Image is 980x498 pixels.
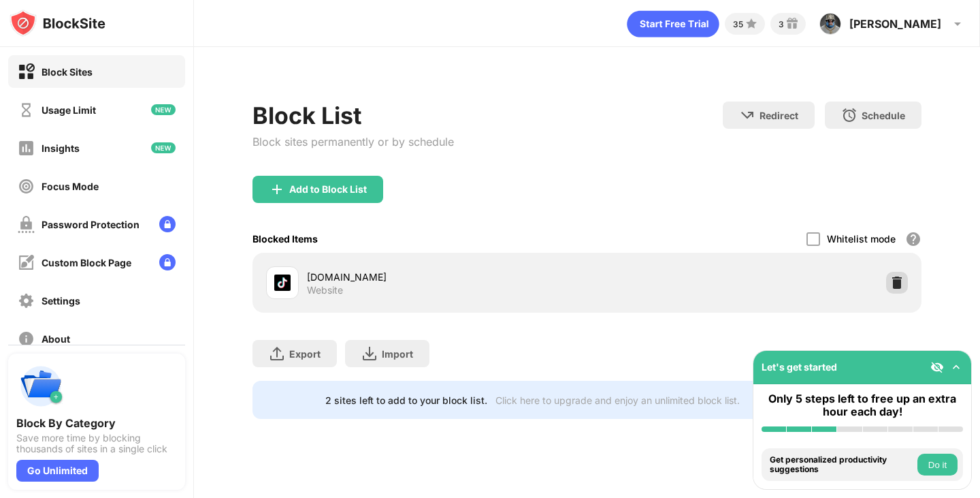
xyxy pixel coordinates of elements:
[762,392,963,418] div: Only 5 steps left to free up an extra hour each day!
[42,333,70,345] div: About
[18,140,35,157] img: insights-off.svg
[252,102,454,129] div: Block List
[18,216,35,233] img: password-protection-off.svg
[827,233,896,245] div: Whitelist mode
[289,348,321,360] div: Export
[151,142,176,153] img: new-icon.svg
[18,178,35,195] img: focus-off.svg
[819,13,841,35] img: ACg8ocITMlCV63Jcid2XA0HG15Fzy4Tj-1pWlEtlfEC7lxNLZ5VVDI4R=s96-c
[274,275,291,291] img: favicons
[289,184,367,195] div: Add to Block List
[10,10,105,37] img: logo-blocksite.svg
[159,254,176,270] img: lock-menu.svg
[325,394,487,406] div: 2 sites left to add to your block list.
[382,348,413,360] div: Import
[849,17,941,31] div: [PERSON_NAME]
[495,394,740,406] div: Click here to upgrade and enjoy an unlimited block list.
[627,10,719,37] div: animation
[759,110,798,121] div: Redirect
[862,110,905,121] div: Schedule
[949,360,963,374] img: omni-setup-toggle.svg
[42,295,80,307] div: Settings
[42,219,140,230] div: Password Protection
[42,142,80,154] div: Insights
[159,216,176,232] img: lock-menu.svg
[18,102,35,119] img: time-usage-off.svg
[42,66,93,78] div: Block Sites
[16,433,177,454] div: Save more time by blocking thousands of sites in a single click
[779,19,784,29] div: 3
[733,19,743,29] div: 35
[16,362,65,411] img: push-categories.svg
[917,454,958,476] button: Do it
[770,455,914,475] div: Get personalized productivity suggestions
[307,284,343,296] div: Website
[18,330,35,347] img: about-off.svg
[18,254,35,271] img: customize-block-page-off.svg
[16,416,177,430] div: Block By Category
[252,233,318,245] div: Blocked Items
[784,16,800,32] img: reward-small.svg
[252,135,454,149] div: Block sites permanently or by schedule
[307,270,587,284] div: [DOMAIN_NAME]
[930,360,944,374] img: eye-not-visible.svg
[18,292,35,309] img: settings-off.svg
[762,361,837,373] div: Let's get started
[16,460,99,482] div: Go Unlimited
[18,63,35,80] img: block-on.svg
[743,16,759,32] img: points-small.svg
[151,104,176,115] img: new-icon.svg
[42,104,96,116] div: Usage Limit
[42,181,99,192] div: Focus Mode
[42,257,131,268] div: Custom Block Page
